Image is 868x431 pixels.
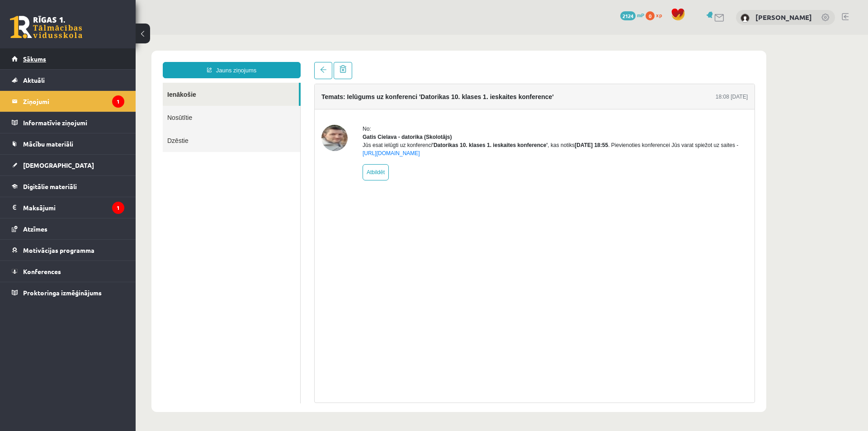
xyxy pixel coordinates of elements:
a: [PERSON_NAME] [755,13,812,22]
a: Atbildēt [227,129,253,146]
a: Nosūtītie [27,71,165,94]
a: Sākums [12,48,124,69]
div: 18:08 [DATE] [580,58,612,66]
a: Ienākošie [27,48,163,71]
a: 2124 mP [620,11,644,19]
span: Digitālie materiāli [23,182,77,190]
a: Jauns ziņojums [27,27,165,43]
span: Proktoringa izmēģinājums [23,289,102,297]
a: Ziņojumi1 [12,91,124,112]
legend: Maksājumi [23,197,124,218]
a: [DEMOGRAPHIC_DATA] [12,155,124,175]
span: Konferences [23,267,61,275]
a: Dzēstie [27,94,165,117]
a: Konferences [12,261,124,282]
span: mP [637,11,644,19]
i: 1 [112,202,124,214]
i: 1 [112,95,124,108]
div: No: [227,90,612,98]
span: Motivācijas programma [23,246,94,254]
a: Maksājumi1 [12,197,124,218]
span: 0 [646,11,655,20]
a: Digitālie materiāli [12,176,124,197]
span: xp [656,11,662,19]
strong: Gatis Cielava - datorika (Skolotājs) [227,99,316,105]
img: Enija Kristiāna Mezīte [741,14,750,23]
span: Sākums [23,55,46,63]
b: [DATE] 18:55 [439,107,472,114]
legend: Ziņojumi [23,91,124,112]
span: 2124 [620,11,636,20]
a: Mācību materiāli [12,133,124,154]
a: Rīgas 1. Tālmācības vidusskola [10,16,82,38]
a: Informatīvie ziņojumi [12,112,124,133]
span: Atzīmes [23,225,47,233]
a: Atzīmes [12,218,124,239]
div: Jūs esat ielūgti uz konferenci , kas notiks . Pievienoties konferencei Jūs varat spiežot uz saites - [227,106,612,123]
span: Mācību materiāli [23,140,73,148]
span: Aktuāli [23,76,45,84]
span: [DEMOGRAPHIC_DATA] [23,161,94,169]
h4: Temats: Ielūgums uz konferenci 'Datorikas 10. klases 1. ieskaites konference' [186,58,418,66]
b: 'Datorikas 10. klases 1. ieskaites konference' [297,107,412,114]
a: [URL][DOMAIN_NAME] [227,115,284,122]
a: Aktuāli [12,70,124,90]
a: 0 xp [646,11,666,19]
img: Gatis Cielava - datorika [186,90,212,116]
a: Motivācijas programma [12,240,124,260]
a: Proktoringa izmēģinājums [12,282,124,303]
legend: Informatīvie ziņojumi [23,112,124,133]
